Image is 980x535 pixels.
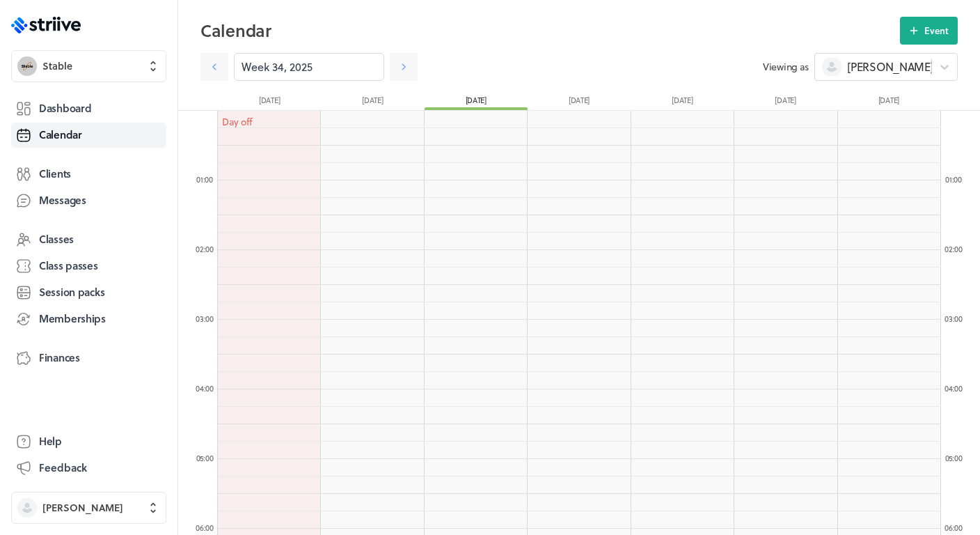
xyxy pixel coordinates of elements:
[200,17,900,45] h2: Calendar
[39,193,86,208] span: Messages
[203,452,213,464] span: :00
[39,101,91,116] span: Dashboard
[11,429,166,454] a: Help
[952,173,962,185] span: :00
[953,313,963,325] span: :00
[39,127,82,142] span: Calendar
[11,492,166,524] button: [PERSON_NAME]
[847,59,933,75] span: [PERSON_NAME]
[953,243,963,255] span: :00
[953,382,963,394] span: :00
[11,50,166,82] button: StableStable
[39,258,98,273] span: Class passes
[940,383,967,394] div: 04
[218,95,321,110] div: [DATE]
[42,59,72,73] span: Stable
[940,313,967,324] div: 03
[11,307,166,332] a: Memberships
[11,280,166,305] a: Session packs
[940,453,967,463] div: 05
[203,173,213,185] span: :00
[952,452,962,464] span: :00
[39,232,74,247] span: Classes
[924,24,949,37] span: Event
[234,53,384,81] input: YYYY-M-D
[631,95,734,110] div: [DATE]
[11,346,166,371] a: Finances
[321,95,424,110] div: [DATE]
[11,227,166,252] a: Classes
[39,311,106,326] span: Memberships
[191,313,219,324] div: 03
[11,162,166,187] a: Clients
[940,495,973,528] iframe: gist-messenger-bubble-iframe
[39,460,87,475] span: Feedback
[763,60,809,74] span: Viewing as
[39,350,80,365] span: Finances
[11,254,166,279] a: Class passes
[191,453,219,463] div: 05
[734,95,837,110] div: [DATE]
[11,188,166,213] a: Messages
[11,456,166,481] button: Feedback
[204,243,214,255] span: :00
[17,56,37,76] img: Stable
[191,522,219,533] div: 06
[900,17,958,45] button: Event
[204,522,214,534] span: :00
[425,95,528,110] div: [DATE]
[191,174,219,185] div: 01
[940,522,967,533] div: 06
[42,501,123,515] span: [PERSON_NAME]
[940,244,967,254] div: 02
[528,95,631,110] div: [DATE]
[204,382,214,394] span: :00
[39,285,104,300] span: Session packs
[191,244,219,254] div: 02
[11,96,166,121] a: Dashboard
[39,434,62,449] span: Help
[39,166,71,181] span: Clients
[191,383,219,394] div: 04
[837,95,940,110] div: [DATE]
[204,313,214,325] span: :00
[940,174,967,185] div: 01
[11,123,166,148] a: Calendar
[218,111,320,133] div: Day off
